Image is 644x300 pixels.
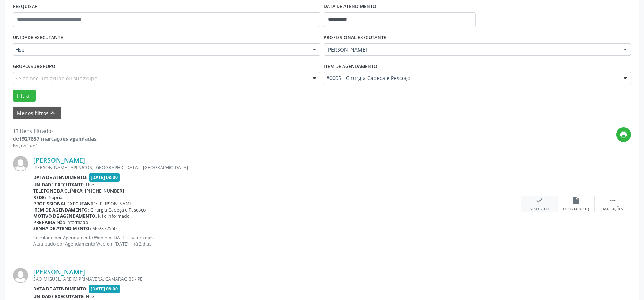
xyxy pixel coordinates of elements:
span: [PERSON_NAME] [327,46,617,53]
span: #0005 - Cirurgia Cabeça e Pescoço [327,75,617,82]
label: DATA DE ATENDIMENTO [324,1,377,12]
b: Unidade executante: [33,293,85,300]
a: [PERSON_NAME] [33,268,85,276]
button: Filtrar [13,90,36,102]
label: PROFISSIONAL EXECUTANTE [324,32,387,43]
strong: 1927657 marcações agendadas [19,135,97,142]
i: check [536,196,544,204]
i: insert_drive_file [572,196,580,204]
b: Preparo: [33,219,56,225]
div: de [13,135,97,143]
i: keyboard_arrow_up [49,109,57,117]
span: Hse [15,46,305,53]
b: Data de atendimento: [33,174,88,181]
i:  [609,196,617,204]
button: Menos filtroskeyboard_arrow_up [13,107,61,119]
div: SAO MIGUEL, JARDIM PRIMAVERA, CAMARAGIBE - PE [33,276,521,282]
span: Cirurgia Cabeça e Pescoço [91,207,146,213]
span: [PHONE_NUMBER] [85,188,124,194]
b: Rede: [33,194,46,201]
span: M02872550 [93,225,117,232]
b: Data de atendimento: [33,286,88,292]
i: print [620,130,628,138]
span: [DATE] 08:00 [89,173,120,182]
b: Item de agendamento: [33,207,89,213]
span: Hse [86,182,94,188]
a: [PERSON_NAME] [33,156,85,164]
span: [DATE] 08:00 [89,285,120,293]
span: [PERSON_NAME] [99,201,134,207]
span: Hse [86,293,94,300]
span: Não informado [57,219,88,225]
div: [PERSON_NAME], APIPUCOS, [GEOGRAPHIC_DATA] - [GEOGRAPHIC_DATA] [33,164,521,171]
label: UNIDADE EXECUTANTE [13,32,63,43]
b: Unidade executante: [33,182,85,188]
div: Exportar (PDF) [563,207,590,212]
b: Telefone da clínica: [33,188,84,194]
button: print [616,127,631,142]
p: Solicitado por Agendamento Web em [DATE] - há um mês Atualizado por Agendamento Web em [DATE] - h... [33,235,521,247]
label: Item de agendamento [324,61,378,72]
b: Senha de atendimento: [33,225,91,232]
img: img [13,268,28,283]
label: PESQUISAR [13,1,38,12]
div: Mais ações [603,207,623,212]
div: 13 itens filtrados [13,127,97,135]
div: Página 1 de 1 [13,143,97,149]
span: Própria [48,194,63,201]
span: Não informado [98,213,130,219]
div: Resolvido [530,207,549,212]
b: Motivo de agendamento: [33,213,97,219]
span: Selecione um grupo ou subgrupo [15,75,97,82]
label: Grupo/Subgrupo [13,61,56,72]
img: img [13,156,28,171]
b: Profissional executante: [33,201,97,207]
